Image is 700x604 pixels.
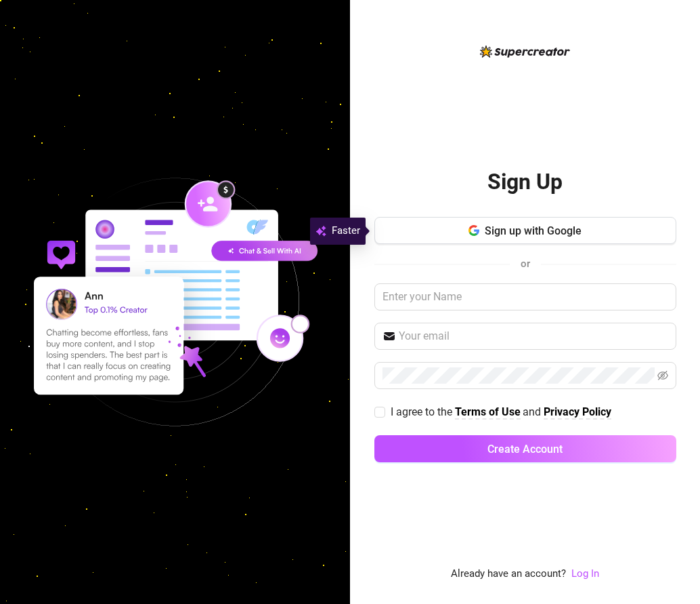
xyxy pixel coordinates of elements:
[480,45,570,58] img: logo-BBDzfeDw.svg
[523,405,544,418] span: and
[485,224,582,237] span: Sign up with Google
[455,405,521,418] strong: Terms of Use
[521,258,530,270] span: or
[544,405,611,420] a: Privacy Policy
[451,566,566,582] span: Already have an account?
[315,223,326,239] img: svg%3e
[374,217,676,244] button: Sign up with Google
[455,405,521,420] a: Terms of Use
[391,405,455,418] span: I agree to the
[487,443,563,456] span: Create Account
[571,566,599,582] a: Log In
[657,370,668,381] span: eye-invisible
[544,405,611,418] strong: Privacy Policy
[571,567,599,580] a: Log In
[399,328,668,344] input: Your email
[374,283,676,310] input: Enter your Name
[332,223,360,239] span: Faster
[487,168,563,196] h2: Sign Up
[374,435,676,462] button: Create Account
